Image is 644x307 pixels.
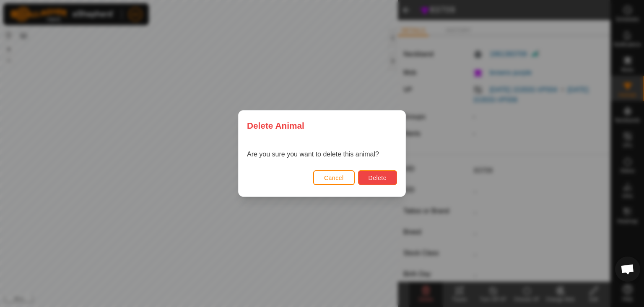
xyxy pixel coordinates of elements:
div: Delete Animal [239,111,405,140]
span: Delete [369,175,387,181]
span: Cancel [324,175,344,181]
span: Are you sure you want to delete this animal? [247,151,379,158]
div: Open chat [615,257,640,282]
button: Cancel [313,170,355,185]
button: Delete [358,170,397,185]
